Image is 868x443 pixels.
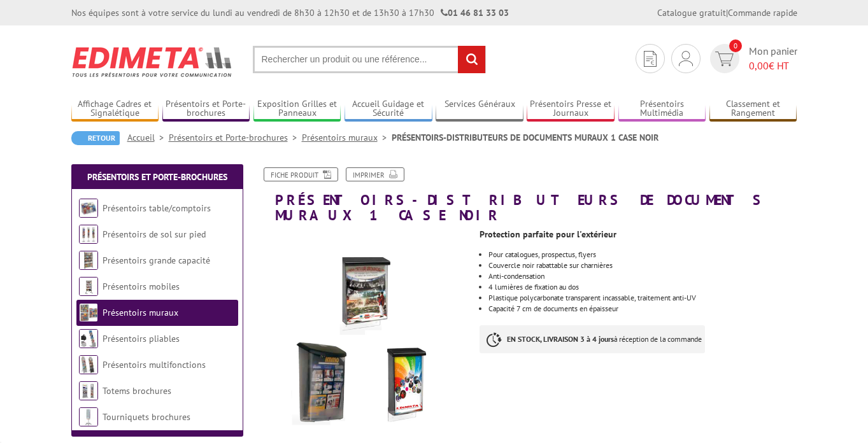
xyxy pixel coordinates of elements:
[79,199,98,218] img: Présentoirs table/comptoirs
[392,131,658,144] li: PRÉSENTOIRS-DISTRIBUTEURS DE DOCUMENTS MURAUX 1 CASE NOIR
[79,407,98,426] img: Tourniquets brochures
[79,277,98,296] img: Présentoirs mobiles
[71,131,120,145] a: Retour
[488,294,797,302] p: Plastique polycarbonate transparent incassable, traitement anti-UV
[162,99,250,120] a: Présentoirs et Porte-brochures
[657,7,726,18] a: Catalogue gratuit
[488,272,797,280] li: Anti-condensation
[103,202,211,214] a: Présentoirs table/comptoirs
[707,44,797,73] a: devis rapide 0 Mon panier 0,00€ HT
[127,132,169,143] a: Accueil
[87,171,227,183] a: Présentoirs et Porte-brochures
[488,262,797,269] li: Couvercle noir rabattable sur charnières
[729,39,742,52] span: 0
[103,255,210,266] a: Présentoirs grande capacité
[458,46,485,73] input: rechercher
[103,411,190,423] a: Tourniquets brochures
[749,59,797,73] span: € HT
[488,305,797,313] p: Capacité 7 cm de documents en épaisseur
[103,359,206,370] a: Présentoirs multifonctions
[246,167,807,223] h1: PRÉSENTOIRS-DISTRIBUTEURS DE DOCUMENTS MURAUX 1 CASE NOIR
[79,355,98,374] img: Présentoirs multifonctions
[709,99,797,120] a: Classement et Rangement
[71,38,234,85] img: Edimeta
[657,6,797,19] div: |
[253,99,341,120] a: Exposition Grilles et Panneaux
[488,283,797,291] li: 4 lumières de fixation au dos
[527,99,615,120] a: Présentoirs Presse et Journaux
[103,307,178,318] a: Présentoirs muraux
[71,6,509,19] div: Nos équipes sont à votre service du lundi au vendredi de 8h30 à 12h30 et de 13h30 à 17h30
[345,99,432,120] a: Accueil Guidage et Sécurité
[103,385,171,397] a: Totems brochures
[480,229,616,240] strong: Protection parfaite pour l'extérieur
[264,167,338,181] a: Fiche produit
[169,132,302,143] a: Présentoirs et Porte-brochures
[618,99,706,120] a: Présentoirs Multimédia
[728,7,797,18] a: Commande rapide
[79,303,98,322] img: Présentoirs muraux
[480,325,705,353] p: à réception de la commande
[71,99,159,120] a: Affichage Cadres et Signalétique
[79,329,98,348] img: Présentoirs pliables
[749,44,797,73] span: Mon panier
[103,333,180,344] a: Présentoirs pliables
[302,132,392,143] a: Présentoirs muraux
[253,46,486,73] input: Rechercher un produit ou une référence...
[488,251,797,258] li: Pour catalogues, prospectus, flyers
[103,281,180,292] a: Présentoirs mobiles
[749,59,769,72] span: 0,00
[436,99,523,120] a: Services Généraux
[507,334,614,344] strong: EN STOCK, LIVRAISON 3 à 4 jours
[79,381,98,400] img: Totems brochures
[79,225,98,244] img: Présentoirs de sol sur pied
[103,229,206,240] a: Présentoirs de sol sur pied
[679,51,693,66] img: devis rapide
[644,51,657,67] img: devis rapide
[79,251,98,270] img: Présentoirs grande capacité
[346,167,404,181] a: Imprimer
[715,52,734,66] img: devis rapide
[441,7,509,18] strong: 01 46 81 33 03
